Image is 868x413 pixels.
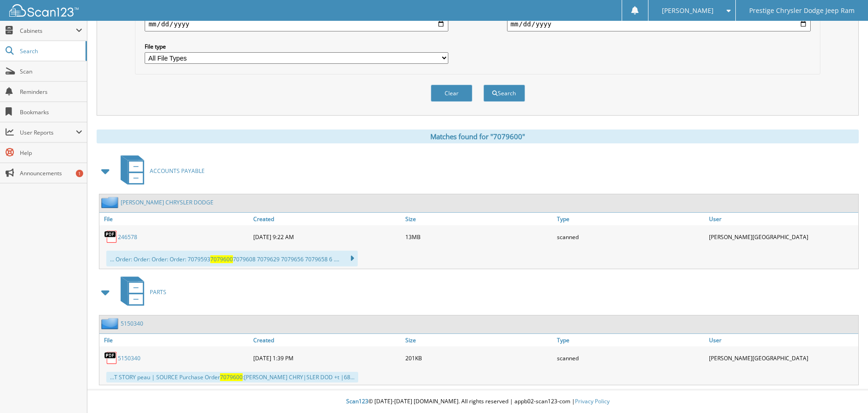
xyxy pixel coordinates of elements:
[9,4,79,17] img: scan123-logo-white.svg
[346,397,368,405] span: Scan123
[145,43,448,50] label: File type
[121,198,214,206] a: [PERSON_NAME] CHRYSLER DODGE
[87,390,868,413] div: © [DATE]-[DATE] [DOMAIN_NAME]. All rights reserved | appb02-scan123-com |
[220,373,243,381] span: 7079600
[150,288,166,296] span: PARTS
[555,213,706,225] a: Type
[106,251,358,266] div: ... Order: Order: Order: Order: 7079593 7079608 7079629 7079656 7079658 6 ....
[555,334,706,346] a: Type
[749,8,855,13] span: Prestige Chrysler Dodge Jeep Ram
[555,349,706,367] div: scanned
[101,318,121,329] img: folder2.png
[575,397,610,405] a: Privacy Policy
[145,17,448,31] input: start
[403,228,555,246] div: 13MB
[76,170,83,177] div: 1
[20,47,81,55] span: Search
[403,213,555,225] a: Size
[115,274,166,310] a: PARTS
[403,349,555,367] div: 201KB
[118,354,141,362] a: 5150340
[707,349,858,367] div: [PERSON_NAME][GEOGRAPHIC_DATA]
[150,167,205,175] span: ACCOUNTS PAYABLE
[99,334,251,346] a: File
[251,334,403,346] a: Created
[707,334,858,346] a: User
[251,228,403,246] div: [DATE] 9:22 AM
[483,85,525,102] button: Search
[210,255,233,263] span: 7079600
[106,372,358,382] div: ...T STORY peau | SOURCE Purchase Order :[PERSON_NAME] CHRY|SLER DOD +t |68...
[104,230,118,244] img: PDF.png
[104,351,118,365] img: PDF.png
[555,228,706,246] div: scanned
[20,149,82,157] span: Help
[707,228,858,246] div: [PERSON_NAME][GEOGRAPHIC_DATA]
[20,129,76,136] span: User Reports
[507,17,811,31] input: end
[20,68,82,75] span: Scan
[20,27,76,35] span: Cabinets
[251,213,403,225] a: Created
[121,320,143,327] a: 5150340
[707,213,858,225] a: User
[403,334,555,346] a: Size
[20,88,82,96] span: Reminders
[115,153,205,189] a: ACCOUNTS PAYABLE
[97,129,859,143] div: Matches found for "7079600"
[431,85,472,102] button: Clear
[99,213,251,225] a: File
[118,233,137,241] a: 246578
[251,349,403,367] div: [DATE] 1:39 PM
[101,197,121,208] img: folder2.png
[20,108,82,116] span: Bookmarks
[20,169,82,177] span: Announcements
[662,8,714,13] span: [PERSON_NAME]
